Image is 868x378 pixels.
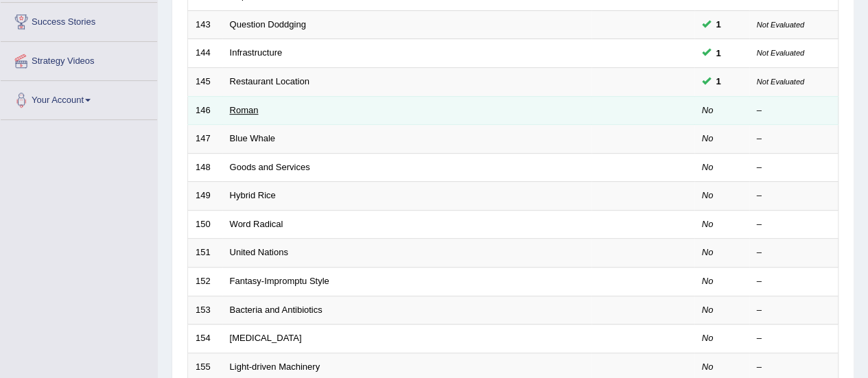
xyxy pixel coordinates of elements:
td: 144 [188,39,222,68]
a: Blue Whale [230,133,275,143]
a: Fantasy-Impromptu Style [230,276,329,286]
a: Your Account [1,81,157,115]
span: You can still take this question [711,17,727,32]
div: – [757,332,831,345]
span: You can still take this question [711,74,727,88]
a: Hybrid Rice [230,190,276,200]
td: 149 [188,182,222,211]
small: Not Evaluated [757,78,804,86]
div: – [757,304,831,317]
em: No [702,162,714,172]
a: Restaurant Location [230,76,309,86]
a: Light-driven Machinery [230,362,320,372]
div: – [757,104,831,117]
em: No [702,247,714,257]
em: No [702,190,714,200]
em: No [702,305,714,315]
a: Goods and Services [230,162,310,172]
em: No [702,105,714,115]
td: 154 [188,324,222,353]
a: Infrastructure [230,47,283,58]
em: No [702,333,714,343]
a: [MEDICAL_DATA] [230,333,302,343]
em: No [702,219,714,229]
a: Roman [230,105,259,115]
a: United Nations [230,247,288,257]
td: 148 [188,153,222,182]
div: – [757,132,831,145]
a: Question Doddging [230,19,306,29]
div: – [757,218,831,231]
td: 145 [188,68,222,97]
small: Not Evaluated [757,49,804,57]
div: – [757,161,831,174]
td: 150 [188,210,222,239]
a: Strategy Videos [1,42,157,76]
td: 147 [188,125,222,154]
em: No [702,133,714,143]
td: 146 [188,96,222,125]
div: – [757,275,831,288]
td: 143 [188,10,222,39]
div: – [757,189,831,202]
td: 151 [188,239,222,268]
em: No [702,362,714,372]
td: 153 [188,296,222,324]
td: 152 [188,267,222,296]
a: Word Radical [230,219,283,229]
span: You can still take this question [711,46,727,60]
em: No [702,276,714,286]
a: Success Stories [1,3,157,37]
div: – [757,246,831,259]
small: Not Evaluated [757,21,804,29]
div: – [757,361,831,374]
a: Bacteria and Antibiotics [230,305,322,315]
